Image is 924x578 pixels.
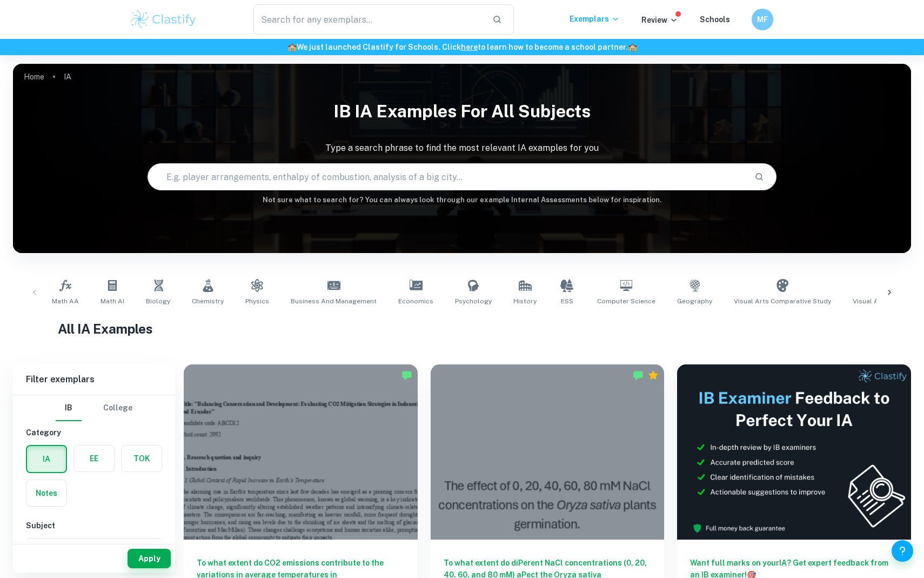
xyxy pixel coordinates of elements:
input: Search for any exemplars... [253,4,484,35]
span: 🏫 [628,43,637,51]
h6: We just launched Clastify for Schools. Click to learn how to become a school partner. [2,41,922,53]
span: Economics [398,296,433,306]
p: Type a search phrase to find the most relevant IA examples for you [13,142,911,155]
span: Physics [245,296,269,306]
span: Geography [677,296,712,306]
p: Review [641,14,678,26]
a: Schools [700,15,730,24]
div: Premium [648,370,659,381]
span: Visual Arts Comparative Study [734,296,831,306]
span: Computer Science [597,296,655,306]
h6: Category [26,427,162,439]
input: E.g. player arrangements, enthalpy of combustion, analysis of a big city... [148,162,745,192]
a: here [461,43,478,51]
h6: Subject [26,520,162,532]
h6: Filter exemplars [13,364,175,395]
span: Math AA [52,296,79,306]
img: Marked [401,370,412,381]
img: Clastify logo [129,9,198,30]
button: IB [56,395,82,421]
img: Thumbnail [677,364,911,540]
p: IA [64,71,71,83]
h6: MF [756,14,769,25]
span: 🏫 [287,43,297,51]
button: Apply [128,549,171,568]
span: Psychology [455,296,492,306]
span: Math AI [101,296,124,306]
button: TOK [122,446,162,471]
p: Exemplars [570,13,620,25]
h1: IB IA examples for all subjects [13,94,911,129]
span: Business and Management [291,296,377,306]
h1: All IA Examples [58,319,866,338]
div: Filter type choice [56,395,132,421]
span: Biology [146,296,170,306]
button: EE [74,446,114,471]
button: Notes [26,480,66,506]
button: College [103,395,132,421]
a: Home [24,69,44,84]
button: Help and Feedback [892,540,913,562]
span: ESS [561,296,573,306]
span: History [513,296,537,306]
span: Chemistry [192,296,224,306]
button: Search [750,168,768,186]
button: MF [752,9,773,30]
img: Marked [633,370,644,381]
button: IA [27,446,66,472]
h6: Not sure what to search for? You can always look through our example Internal Assessments below f... [13,195,911,205]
